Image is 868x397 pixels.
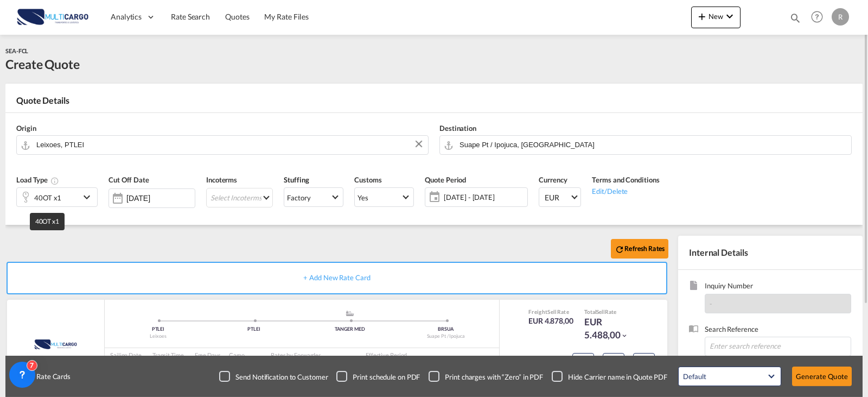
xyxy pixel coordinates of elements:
md-icon: icon-chevron-down [80,191,97,204]
span: Sell [596,308,605,315]
div: Factory [287,193,310,202]
md-select: Select Customs: Yes [354,187,414,207]
md-icon: assets/icons/custom/ship-fill.svg [343,311,356,316]
div: Hide Carrier name in Quote PDF [568,372,667,382]
button: Edit [633,353,655,373]
span: - [710,299,712,308]
span: Load Type [16,175,59,184]
input: Search by Door/Port [36,135,423,154]
span: Rate Cards [31,371,71,381]
div: EUR 5.488,00 [584,316,639,342]
span: Incoterms [206,175,237,184]
div: 40OT x1icon-chevron-down [16,187,98,207]
md-select: Select Incoterms [206,188,273,207]
img: 82db67801a5411eeacfdbd8acfa81e61.png [16,5,90,29]
span: EUR [545,192,570,203]
span: 40OT x1 [35,217,59,225]
button: Delete [603,353,624,373]
div: Send Notification to Customer [235,372,328,382]
span: + Add New Rate Card [303,273,370,282]
div: icon-magnify [789,12,801,28]
span: Sell [547,308,557,315]
div: Print schedule on PDF [353,372,420,382]
span: Inquiry Number [705,281,851,293]
div: Sailing Date [110,351,142,359]
span: Rate Search [171,12,210,21]
div: Default [683,372,706,381]
md-icon: icon-refresh [615,244,624,254]
md-input-container: Leixoes, PTLEI [16,135,429,155]
div: Freight Rate [528,308,573,316]
div: 40OT x1 [34,190,61,205]
input: Search by Door/Port [459,135,846,154]
md-checkbox: Checkbox No Ink [219,371,328,382]
button: Copy [572,353,594,373]
span: Quotes [225,12,249,21]
md-select: Select Currency: € EUREuro [539,187,581,207]
img: MultiCargo [20,331,92,358]
div: Rates by Forwarder [271,351,355,359]
div: Quote Details [5,94,863,112]
div: Total Rate [584,308,639,316]
span: Analytics [111,11,142,22]
div: TANGER MED [302,326,398,333]
span: Search Reference [705,324,851,337]
span: Help [808,8,826,26]
span: SEA-FCL [5,47,28,54]
md-input-container: Suape Pt / Ipojuca, BRSUA [439,135,852,155]
span: New [695,12,736,21]
span: Customs [354,175,381,184]
div: + Add New Rate Card [7,262,667,294]
span: Stuffing [284,175,309,184]
span: My Rate Files [264,12,309,21]
div: Yes [358,193,368,202]
div: Cargo [229,351,263,359]
span: Currency [539,175,567,184]
md-icon: icon-magnify [789,12,801,24]
div: EUR 4.878,00 [528,316,573,326]
button: icon-plus 400-fgNewicon-chevron-down [691,7,741,28]
md-select: Select Stuffing: Factory [284,187,343,207]
span: Origin [16,124,36,133]
div: PTLEI [110,326,206,333]
div: Effective Period [366,351,407,359]
div: Help [808,8,832,27]
div: R [832,8,849,26]
div: Edit/Delete [592,185,659,196]
div: Suape Pt / Ipojuca [398,333,494,340]
md-icon: icon-information-outline [50,177,59,185]
md-icon: icon-chevron-down [621,332,628,339]
b: Refresh Rates [624,244,665,253]
md-icon: icon-calendar [425,191,438,204]
input: Select [126,194,195,203]
div: Internal Details [678,236,863,269]
md-checkbox: Checkbox No Ink [336,371,420,382]
div: Create Quote [5,55,80,73]
div: PTLEI [206,326,302,333]
div: Free Days [195,351,221,359]
md-checkbox: Checkbox No Ink [552,371,667,382]
input: Enter search reference [705,337,851,356]
div: Transit Time [152,351,184,359]
button: Generate Quote [792,367,852,386]
button: Clear Input [411,136,427,152]
md-icon: icon-chevron-down [723,10,736,23]
div: Leixoes [110,333,206,340]
md-icon: icon-plus 400-fg [695,10,709,23]
button: icon-refreshRefresh Rates [611,239,668,259]
md-checkbox: Checkbox No Ink [429,371,543,382]
div: BRSUA [398,326,494,333]
span: Destination [439,124,476,133]
div: Print charges with “Zero” in PDF [445,372,543,382]
span: [DATE] - [DATE] [441,190,527,205]
span: Cut Off Date [108,175,149,184]
span: Terms and Conditions [592,175,659,184]
span: Quote Period [425,175,466,184]
span: [DATE] - [DATE] [444,192,525,202]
